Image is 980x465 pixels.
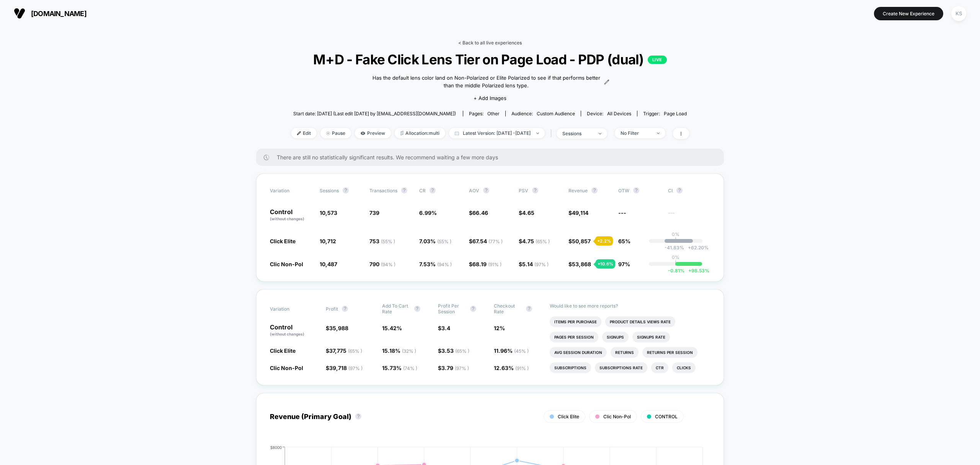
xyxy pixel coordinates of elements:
span: $ [469,210,488,216]
img: end [599,133,601,134]
span: There are still no statistically significant results. We recommend waiting a few more days [277,154,709,160]
span: $ [519,210,534,216]
span: ( 32 % ) [402,348,416,354]
span: CONTROL [655,414,678,419]
span: 39,718 [329,365,363,371]
span: Latest Version: [DATE] - [DATE] [449,128,545,138]
button: ? [414,306,420,312]
span: (without changes) [270,216,304,221]
button: ? [591,187,598,193]
span: 50,857 [572,238,591,244]
span: + [688,245,691,251]
span: 7.53 % [419,261,452,267]
span: + [688,268,691,273]
span: Clic Non-Pol [603,414,631,419]
span: $ [519,261,549,267]
li: Ctr [651,362,668,373]
span: --- [668,211,710,222]
span: $ [469,261,501,267]
span: 3.79 [441,365,469,371]
span: 68.19 [472,261,501,267]
li: Subscriptions [550,362,591,373]
span: CR [419,188,426,193]
span: | [549,128,557,139]
li: Clicks [672,362,696,373]
span: $ [438,347,469,354]
tspan: $8000 [270,445,282,450]
span: Has the default lens color land on Non-Polarized or Elite Polarized to see if that performs bette... [371,74,602,89]
div: No Filter [621,130,651,136]
div: Audience: [511,111,575,116]
button: ? [430,187,436,193]
div: KS [951,6,966,21]
span: M+D - Fake Click Lens Tier on Page Load - PDP (dual) [311,51,669,67]
span: 37,775 [329,347,362,354]
span: ( 97 % ) [455,365,469,371]
div: + 10.6 % [596,259,615,269]
button: ? [470,306,476,312]
li: Product Details Views Rate [605,316,675,327]
p: Control [270,209,312,222]
span: Profit [326,306,338,312]
span: ( 94 % ) [437,262,452,267]
button: ? [342,306,348,312]
button: ? [633,187,639,193]
span: ( 55 % ) [437,239,451,244]
span: Clic Non-Pol [270,365,303,371]
span: 35,988 [329,325,348,331]
span: ( 94 % ) [381,262,395,267]
span: $ [438,365,469,371]
span: 11.96 % [494,347,529,354]
button: [DOMAIN_NAME] [11,7,89,20]
img: end [536,133,539,134]
img: rebalance [400,131,403,135]
li: Items Per Purchase [550,316,601,327]
button: ? [483,187,489,193]
span: 790 [369,261,395,267]
span: ( 65 % ) [536,239,550,244]
span: 62.20 % [684,245,709,251]
span: $ [469,238,503,244]
span: 3.4 [441,325,450,331]
span: 15.18 % [382,347,416,354]
span: AOV [469,188,479,193]
p: | [675,237,676,243]
span: $ [519,238,550,244]
div: Pages: [469,111,500,116]
span: $ [326,347,362,354]
span: Checkout Rate [494,303,522,314]
span: --- [618,210,626,216]
span: 15.73 % [382,365,417,371]
span: 49,114 [572,210,588,216]
span: 6.99 % [419,210,437,216]
span: -41.83 % [665,245,684,251]
a: < Back to all live experiences [458,40,522,46]
button: ? [526,306,532,312]
img: edit [297,131,301,135]
span: 753 [369,238,395,244]
img: calendar [455,131,459,135]
div: + 2.2 % [595,236,613,246]
span: 10,487 [320,261,337,267]
span: Add To Cart Rate [382,303,410,314]
button: ? [343,187,349,193]
span: -0.81 % [668,268,684,273]
span: ( 91 % ) [488,262,501,267]
button: Create New Experience [874,7,943,20]
span: ( 74 % ) [403,365,417,371]
span: OTW [618,187,660,193]
span: 12 % [494,325,505,331]
span: 739 [369,210,379,216]
span: 7.03 % [419,238,451,244]
p: Would like to see more reports? [550,303,710,309]
span: [DOMAIN_NAME] [31,10,87,18]
span: Sessions [320,188,339,193]
p: LIVE [648,56,667,64]
button: KS [949,6,969,21]
span: Clic Non-Pol [270,261,303,267]
span: ( 77 % ) [488,239,503,244]
span: all devices [607,111,631,116]
div: sessions [562,131,593,136]
span: Page Load [664,111,687,116]
span: 4.65 [522,210,534,216]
